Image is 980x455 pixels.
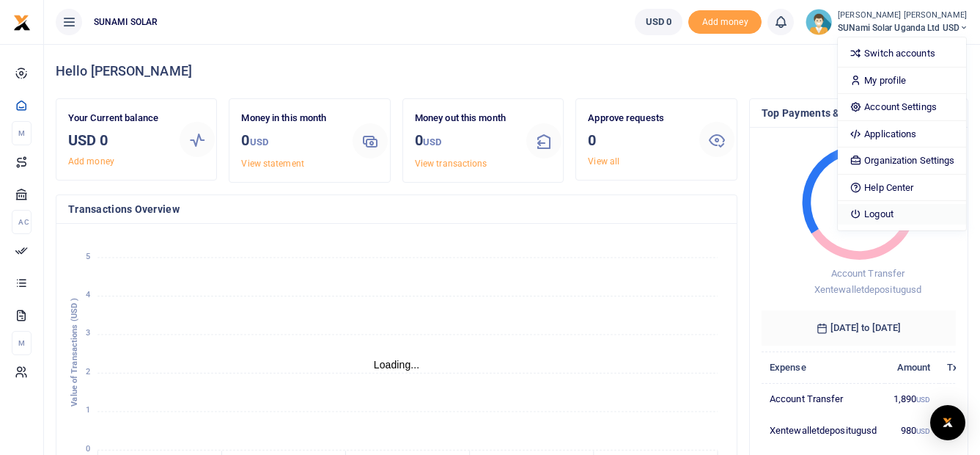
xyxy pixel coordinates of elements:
[68,129,168,151] h3: USD 0
[68,201,725,217] h4: Transactions Overview
[838,21,968,34] span: SUNami Solar Uganda Ltd USD
[635,9,683,35] a: USD 0
[838,124,966,145] a: Applications
[688,15,762,26] a: Add money
[68,156,114,167] a: Add money
[88,15,163,29] span: SUNAMI SOLAR
[838,70,966,91] a: My profile
[629,9,689,35] li: Wallet ballance
[838,178,966,198] a: Help Center
[838,10,968,22] small: [PERSON_NAME] [PERSON_NAME]
[588,156,619,167] a: View all
[415,129,515,153] h3: 0
[588,129,688,151] h3: 0
[939,383,977,415] td: 2
[762,310,956,346] h6: [DATE] to [DATE]
[70,298,79,407] text: Value of Transactions (USD )
[241,159,303,169] a: View statement
[86,367,90,376] tspan: 2
[241,129,341,153] h3: 0
[688,10,762,34] span: Add money
[13,16,31,27] a: logo-small logo-large logo-large
[646,15,672,29] span: USD 0
[86,329,90,338] tspan: 3
[241,111,341,126] p: Money in this month
[930,405,965,440] div: Open Intercom Messenger
[12,121,32,145] li: M
[86,252,90,261] tspan: 5
[86,290,90,299] tspan: 4
[814,284,921,295] span: Xentewalletdepositugusd
[374,359,420,371] text: Loading...
[830,268,905,279] span: Account Transfer
[916,427,930,435] small: USD
[838,97,966,117] a: Account Settings
[86,444,90,454] tspan: 0
[250,136,268,148] small: USD
[939,352,977,383] th: Txns
[423,136,441,148] small: USD
[762,383,885,415] td: Account Transfer
[885,383,938,415] td: 1,890
[885,352,938,383] th: Amount
[86,406,90,415] tspan: 1
[12,331,32,355] li: M
[68,111,168,126] p: Your Current balance
[688,10,762,34] li: Toup your wallet
[806,9,832,35] img: profile-user
[762,415,885,445] td: Xentewalletdepositugusd
[838,204,966,225] a: Logout
[12,210,32,234] li: Ac
[415,159,487,169] a: View transactions
[415,111,515,126] p: Money out this month
[806,9,968,35] a: profile-user [PERSON_NAME] [PERSON_NAME] SUNami Solar Uganda Ltd USD
[56,63,968,79] h4: Hello [PERSON_NAME]
[838,43,966,64] a: Switch accounts
[13,14,31,32] img: logo-small
[762,352,885,383] th: Expense
[588,111,688,126] p: Approve requests
[762,105,956,121] h4: Top Payments & Expenses
[838,150,966,171] a: Organization Settings
[916,396,930,404] small: USD
[885,415,938,445] td: 980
